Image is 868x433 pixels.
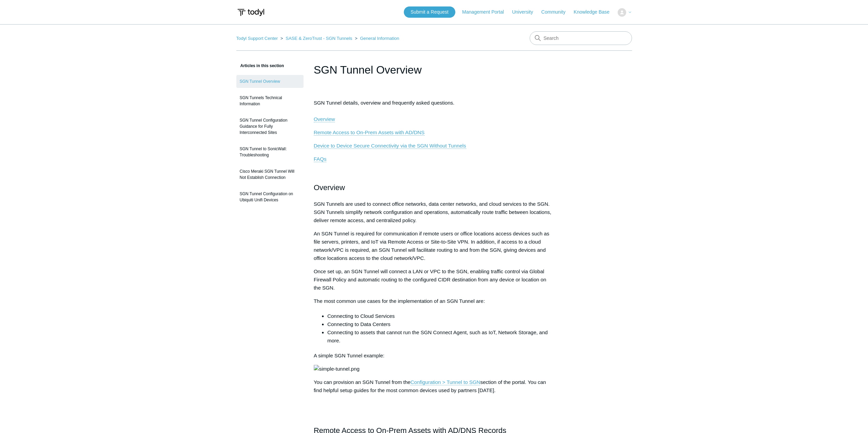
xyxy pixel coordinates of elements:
img: simple-tunnel.png [314,365,359,373]
span: A simple SGN Tunnel example: [314,353,385,358]
a: Overview [314,116,335,122]
a: University [512,9,540,16]
a: SGN Tunnel to SonicWall: Troubleshooting [236,142,304,161]
img: Todyl Support Center Help Center home page [236,6,265,19]
span: Articles in this section [236,63,284,68]
span: Connecting to Cloud Services [327,313,395,319]
a: Management Portal [462,9,511,16]
span: Connecting to assets that cannot run the SGN Connect Agent, such as IoT, Network Storage, and more. [327,329,548,343]
span: section of the portal. You can find helpful setup guides for the most common devices used by part... [314,379,546,393]
h1: SGN Tunnel Overview [314,62,555,78]
a: Todyl Support Center [236,36,278,41]
li: Todyl Support Center [236,36,279,41]
span: Overview [314,183,345,192]
span: Once set up, an SGN Tunnel will connect a LAN or VPC to the SGN, enabling traffic control via Glo... [314,268,546,291]
li: General Information [353,36,399,41]
li: SASE & ZeroTrust - SGN Tunnels [279,36,353,41]
a: SGN Tunnel Configuration Guidance for Fully Interconnected Sites [236,114,304,139]
a: Community [541,9,572,16]
a: General Information [360,36,399,41]
a: Remote Access to On-Prem Assets with AD/DNS [314,129,425,136]
span: An SGN Tunnel is required for communication if remote users or office locations access devices su... [314,231,549,261]
a: Submit a Request [404,6,455,18]
a: Cisco Meraki SGN Tunnel Will Not Establish Connection [236,165,304,184]
span: Device to Device Secure Connectivity via the SGN Without Tunnels [314,143,466,149]
span: SGN Tunnel details, overview and frequently asked questions. [314,100,455,122]
input: Search [530,31,632,45]
a: Device to Device Secure Connectivity via the SGN Without Tunnels [314,143,466,149]
span: Connecting to Data Centers [327,321,391,327]
a: SASE & ZeroTrust - SGN Tunnels [285,36,352,41]
span: You can provision an SGN Tunnel from the [314,379,411,385]
span: SGN Tunnels are used to connect office networks, data center networks, and cloud services to the ... [314,201,551,223]
a: FAQs [314,156,327,162]
a: Knowledge Base [574,9,616,16]
a: SGN Tunnel Overview [236,75,304,88]
span: The most common use cases for the implementation of an SGN Tunnel are: [314,298,485,304]
a: SGN Tunnels Technical Information [236,91,304,110]
a: Configuration > Tunnel to SGN [410,379,480,385]
a: SGN Tunnel Configuration on Ubiquiti Unifi Devices [236,187,304,206]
